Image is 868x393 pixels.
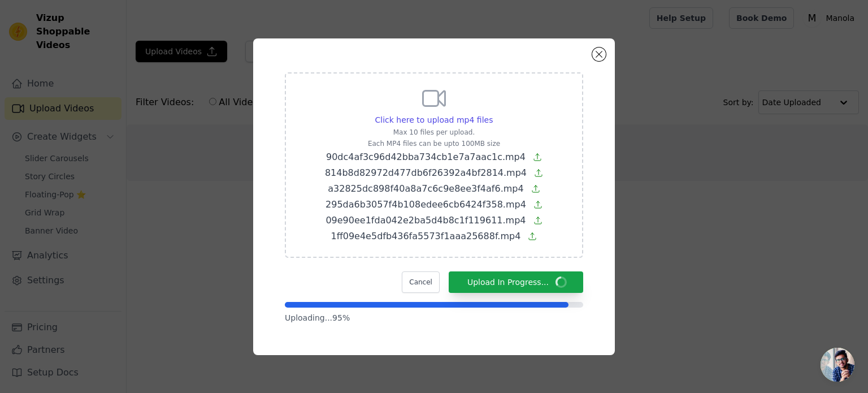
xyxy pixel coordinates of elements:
[328,183,523,194] span: a32825dc898f40a8a7c6c9e8ee3f4af6.mp4
[325,139,543,148] p: Each MP4 files can be upto 100MB size
[402,271,440,293] button: Cancel
[821,348,854,382] div: Open chat
[375,115,493,124] span: Click here to upload mp4 files
[325,215,526,226] span: 09e90ee1fda042e2ba5d4b8c1f119611.mp4
[325,167,527,178] span: 814b8d82972d477db6f26392a4bf2814.mp4
[325,199,526,210] span: 295da6b3057f4b108edee6cb6424f358.mp4
[325,128,543,137] p: Max 10 files per upload.
[331,231,521,241] span: 1ff09e4e5dfb436fa5573f1aaa25688f.mp4
[326,152,526,162] span: 90dc4af3c96d42bba734cb1e7a7aac1c.mp4
[285,312,583,323] p: Uploading... 95 %
[449,271,583,293] button: Upload In Progress...
[592,47,606,61] button: Close modal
